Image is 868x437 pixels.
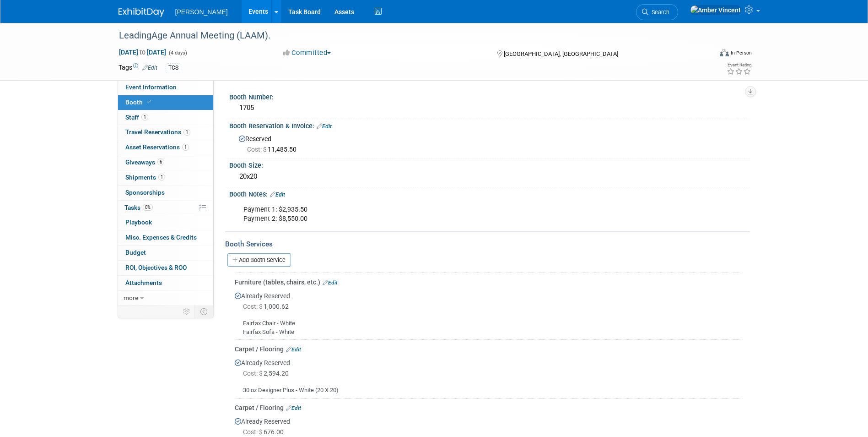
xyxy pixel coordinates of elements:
[118,186,213,200] a: Sponsorships
[270,191,285,198] a: Edit
[280,48,334,58] button: Committed
[247,146,300,153] span: 11,485.50
[236,132,743,154] div: Reserved
[118,261,213,275] a: ROI, Objectives & ROO
[125,83,177,91] span: Event Information
[286,405,301,411] a: Edit
[118,140,213,155] a: Asset Reservations1
[235,379,743,395] div: 30 oz Designer Plus - White (20 X 20)
[727,63,751,67] div: Event Rating
[118,125,213,140] a: Travel Reservations1
[119,63,157,73] td: Tags
[229,158,750,170] div: Booth Size:
[317,123,332,130] a: Edit
[125,143,189,151] span: Asset Reservations
[125,264,187,271] span: ROI, Objectives & ROO
[118,215,213,230] a: Playbook
[235,312,743,336] div: Fairfax Chair - White Fairfax Sofa - White
[125,114,148,121] span: Staff
[124,204,153,211] span: Tasks
[183,129,190,136] span: 1
[243,428,287,436] span: 676.00
[720,49,729,56] img: Format-Inperson.png
[118,80,213,95] a: Event Information
[125,174,165,181] span: Shipments
[229,90,750,102] div: Booth Number:
[166,63,181,73] div: TCS
[182,144,189,151] span: 1
[237,201,649,228] div: Payment 1: $2,935.50 Payment 2: $8,550.00
[125,128,190,136] span: Travel Reservations
[118,291,213,306] a: more
[243,428,264,436] span: Cost: $
[125,279,162,286] span: Attachments
[235,354,743,395] div: Already Reserved
[648,9,669,16] span: Search
[125,218,152,226] span: Playbook
[229,119,750,131] div: Booth Reservation & Invoice:
[658,48,752,61] div: Event Format
[119,8,164,17] img: ExhibitDay
[229,187,750,199] div: Booth Notes:
[636,4,678,20] a: Search
[118,170,213,185] a: Shipments1
[116,27,698,44] div: LeadingAge Annual Meeting (LAAM).
[158,174,165,180] span: 1
[243,303,292,310] span: 1,000.62
[157,158,164,165] span: 6
[125,234,197,241] span: Misc. Expenses & Credits
[118,276,213,290] a: Attachments
[236,101,743,115] div: 1705
[125,249,146,256] span: Budget
[236,169,743,184] div: 20x20
[235,287,743,336] div: Already Reserved
[247,146,268,153] span: Cost: $
[243,303,264,310] span: Cost: $
[227,253,291,267] a: Add Booth Service
[243,370,292,377] span: 2,594.20
[179,306,195,317] td: Personalize Event Tab Strip
[141,114,148,120] span: 1
[118,155,213,170] a: Giveaways6
[118,246,213,260] a: Budget
[118,95,213,110] a: Booth
[118,201,213,215] a: Tasks0%
[125,98,153,106] span: Booth
[175,8,228,16] span: [PERSON_NAME]
[504,50,618,57] span: [GEOGRAPHIC_DATA], [GEOGRAPHIC_DATA]
[147,99,151,104] i: Booth reservation complete
[235,278,743,287] div: Furniture (tables, chairs, etc.)
[286,346,301,353] a: Edit
[168,50,187,56] span: (4 days)
[124,294,138,301] span: more
[243,370,264,377] span: Cost: $
[690,5,741,15] img: Amber Vincent
[143,204,153,211] span: 0%
[323,279,338,286] a: Edit
[125,158,164,166] span: Giveaways
[118,110,213,125] a: Staff1
[142,65,157,71] a: Edit
[125,189,165,196] span: Sponsorships
[730,49,752,56] div: In-Person
[235,344,743,354] div: Carpet / Flooring
[225,239,750,249] div: Booth Services
[138,49,147,56] span: to
[119,48,167,56] span: [DATE] [DATE]
[118,230,213,245] a: Misc. Expenses & Credits
[194,306,213,317] td: Toggle Event Tabs
[235,403,743,412] div: Carpet / Flooring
